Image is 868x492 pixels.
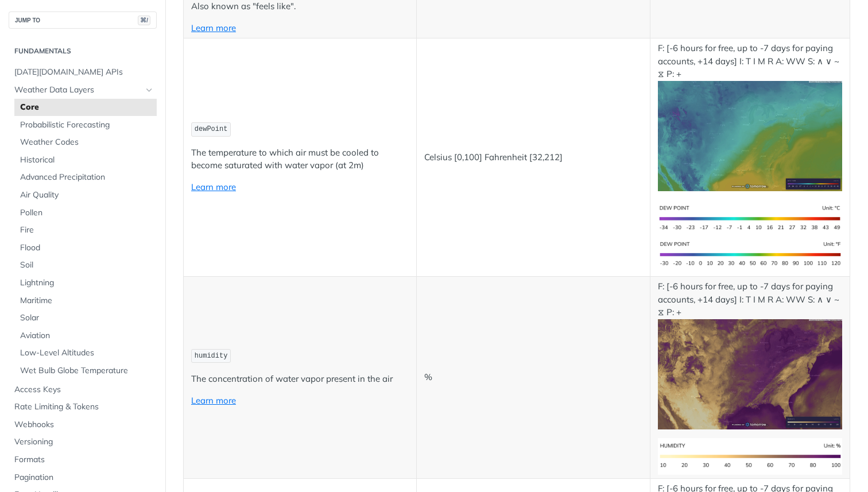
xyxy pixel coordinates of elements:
[14,309,157,327] a: Solar
[14,454,154,466] span: Formats
[20,277,154,289] span: Lightning
[20,119,154,131] span: Probabilistic Forecasting
[14,419,154,431] span: Webhooks
[14,292,157,309] a: Maritime
[14,401,154,413] span: Rate Limiting & Tokens
[14,204,157,222] a: Pollen
[14,472,154,483] span: Pagination
[20,207,154,219] span: Pollen
[9,433,157,451] a: Versioning
[658,42,842,191] p: F: [-6 hours for free, up to -7 days for paying accounts, +14 days] I: T I M R A: WW S: ∧ ∨ ~ ⧖ P: +
[14,169,157,186] a: Advanced Precipitation
[20,365,154,377] span: Wet Bulb Globe Temperature
[658,130,842,141] span: Expand image
[20,224,154,236] span: Fire
[9,416,157,433] a: Webhooks
[14,117,157,134] a: Probabilistic Forecasting
[14,436,154,448] span: Versioning
[658,248,842,259] span: Expand image
[14,222,157,239] a: Fire
[9,46,157,56] h2: Fundamentals
[195,352,228,360] span: humidity
[9,398,157,416] a: Rate Limiting & Tokens
[191,373,409,386] p: The concentration of water vapor present in the air
[191,22,236,33] a: Learn more
[14,67,154,78] span: [DATE][DOMAIN_NAME] APIs
[14,152,157,169] a: Historical
[658,368,842,379] span: Expand image
[191,395,236,406] a: Learn more
[20,154,154,166] span: Historical
[20,312,154,324] span: Solar
[14,257,157,274] a: Soil
[424,371,642,384] p: %
[14,99,157,116] a: Core
[9,11,157,29] button: JUMP TO⌘/
[9,451,157,468] a: Formats
[14,362,157,379] a: Wet Bulb Globe Temperature
[20,102,154,113] span: Core
[191,181,236,192] a: Learn more
[658,280,842,429] p: F: [-6 hours for free, up to -7 days for paying accounts, +14 days] I: T I M R A: WW S: ∧ ∨ ~ ⧖ P: +
[14,384,154,396] span: Access Keys
[9,82,157,99] a: Weather Data LayersHide subpages for Weather Data Layers
[195,125,228,133] span: dewPoint
[14,187,157,204] a: Air Quality
[20,330,154,342] span: Aviation
[14,274,157,292] a: Lightning
[20,172,154,183] span: Advanced Precipitation
[658,450,842,461] span: Expand image
[20,242,154,254] span: Flood
[14,134,157,151] a: Weather Codes
[14,327,157,344] a: Aviation
[424,151,642,164] p: Celsius [0,100] Fahrenheit [32,212]
[9,469,157,486] a: Pagination
[20,259,154,271] span: Soil
[20,295,154,307] span: Maritime
[191,146,409,172] p: The temperature to which air must be cooled to become saturated with water vapor (at 2m)
[9,64,157,81] a: [DATE][DOMAIN_NAME] APIs
[20,137,154,148] span: Weather Codes
[14,239,157,257] a: Flood
[145,86,154,95] button: Hide subpages for Weather Data Layers
[138,16,150,25] span: ⌘/
[20,189,154,201] span: Air Quality
[14,84,142,96] span: Weather Data Layers
[9,381,157,398] a: Access Keys
[14,344,157,362] a: Low-Level Altitudes
[20,347,154,359] span: Low-Level Altitudes
[658,212,842,223] span: Expand image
